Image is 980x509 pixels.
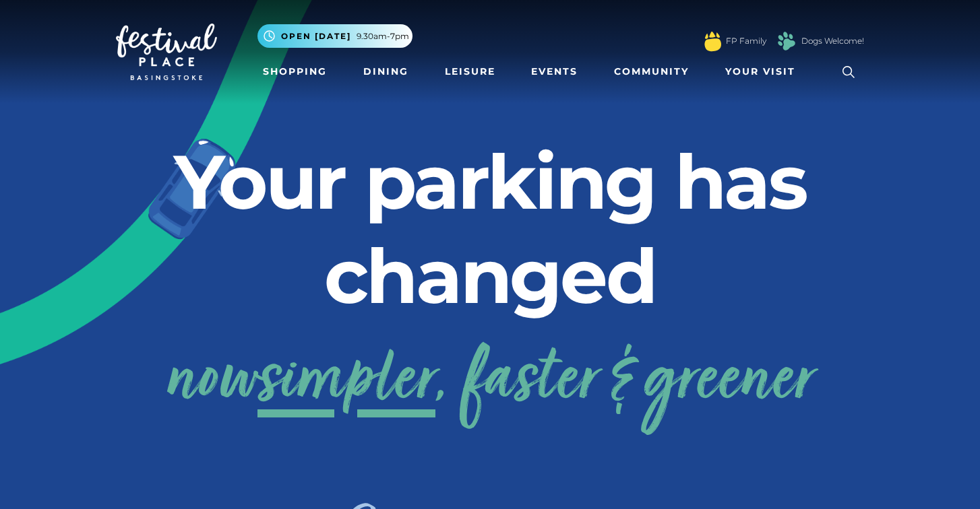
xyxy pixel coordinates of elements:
[801,35,864,47] a: Dogs Welcome!
[720,59,807,84] a: Your Visit
[526,59,583,84] a: Events
[725,65,795,79] span: Your Visit
[166,328,814,436] a: nowsimpler, faster & greener
[257,328,435,436] span: simpler
[726,35,766,47] a: FP Family
[116,135,864,323] h2: Your parking has changed
[281,30,351,42] span: Open [DATE]
[357,30,409,42] span: 9.30am-7pm
[609,59,694,84] a: Community
[439,59,501,84] a: Leisure
[116,24,217,80] img: Festival Place Logo
[257,24,412,48] button: Open [DATE] 9.30am-7pm
[358,59,414,84] a: Dining
[257,59,332,84] a: Shopping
